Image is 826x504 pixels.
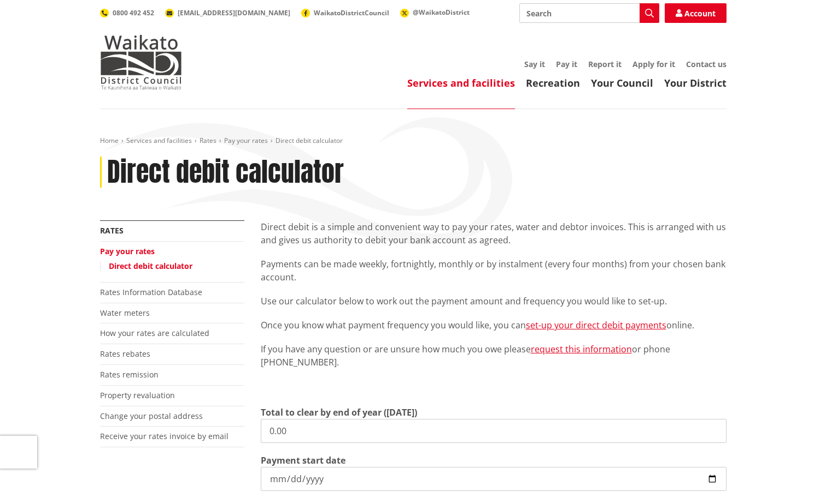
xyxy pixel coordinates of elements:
[591,76,653,89] a: Your Council
[526,319,666,331] a: set-up your direct debit payments
[100,431,229,441] a: Receive your rates invoice by email
[100,136,119,145] a: Home
[100,328,209,338] a: How your rates are calculated
[100,287,202,297] a: Rates Information Database
[100,369,159,380] a: Rates remission
[109,261,192,271] a: Direct debit calculator
[261,319,727,332] p: Once you know what payment frequency you would like, you can online.
[100,225,124,236] a: Rates
[100,308,150,318] a: Water meters
[224,136,268,145] a: Pay your rates
[686,59,727,69] a: Contact us
[301,8,389,17] a: WaikatoDistrictCouncil
[126,136,192,145] a: Services and facilities
[665,3,727,23] a: Account
[100,8,154,17] a: 0800 492 452
[178,8,290,17] span: [EMAIL_ADDRESS][DOMAIN_NAME]
[261,295,727,308] p: Use our calculator below to work out the payment amount and frequency you would like to set-up.
[519,3,659,23] input: Search input
[588,59,622,69] a: Report it
[632,59,675,69] a: Apply for it
[100,349,150,359] a: Rates rebates
[524,59,545,69] a: Say it
[200,136,216,145] a: Rates
[261,406,417,419] label: Total to clear by end of year ([DATE])
[100,35,182,89] img: Waikato District Council - Te Kaunihera aa Takiwaa o Waikato
[261,343,727,369] p: If you have any question or are unsure how much you owe please or phone [PHONE_NUMBER].
[261,220,727,247] p: Direct debit is a simple and convenient way to pay your rates, water and debtor invoices. This is...
[100,136,727,146] nav: breadcrumb
[531,343,632,355] a: request this information
[314,8,389,17] span: WaikatoDistrictCouncil
[526,76,580,89] a: Recreation
[413,8,470,17] span: @WaikatoDistrict
[113,8,154,17] span: 0800 492 452
[100,246,155,256] a: Pay your rates
[100,411,203,421] a: Change your postal address
[261,454,345,467] label: Payment start date
[107,157,344,188] h1: Direct debit calculator
[664,76,727,89] a: Your District
[276,136,343,145] span: Direct debit calculator
[400,8,470,17] a: @WaikatoDistrict
[100,390,175,400] a: Property revaluation
[556,59,577,69] a: Pay it
[261,257,727,284] p: Payments can be made weekly, fortnightly, monthly or by instalment (every four months) from your ...
[165,8,290,17] a: [EMAIL_ADDRESS][DOMAIN_NAME]
[407,76,515,89] a: Services and facilities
